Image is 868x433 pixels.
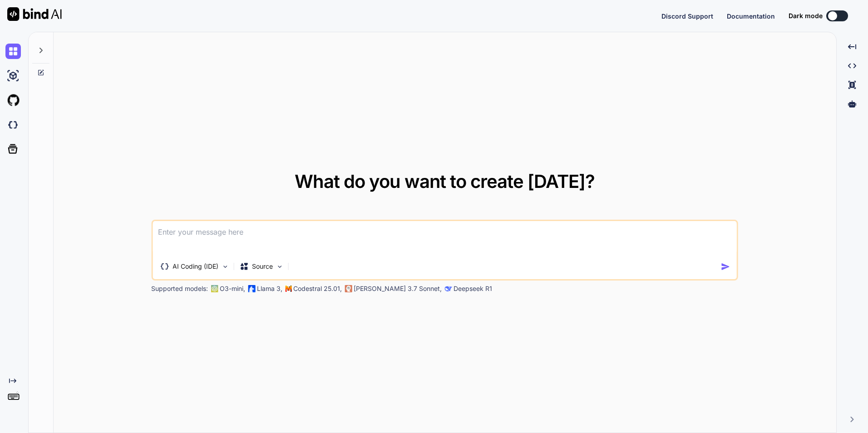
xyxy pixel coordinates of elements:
[727,11,775,21] button: Documentation
[5,117,21,133] img: darkCloudIdeIcon
[248,285,255,292] img: Llama2
[252,262,273,271] p: Source
[5,68,21,84] img: ai-studio
[454,284,492,293] p: Deepseek R1
[221,263,229,271] img: Pick Tools
[295,170,595,192] span: What do you want to create [DATE]?
[220,284,245,293] p: O3-mini,
[257,284,282,293] p: Llama 3,
[5,44,21,59] img: chat
[721,262,730,271] img: icon
[211,285,218,292] img: GPT-4
[151,284,208,293] p: Supported models:
[345,285,352,292] img: claude
[354,284,442,293] p: [PERSON_NAME] 3.7 Sonnet,
[5,93,21,108] img: githubLight
[293,284,342,293] p: Codestral 25.01,
[661,12,713,20] span: Discord Support
[727,12,775,20] span: Documentation
[7,7,62,21] img: Bind AI
[173,262,218,271] p: AI Coding (IDE)
[661,11,713,21] button: Discord Support
[444,285,452,292] img: claude
[276,263,283,271] img: Pick Models
[789,11,823,20] span: Dark mode
[285,285,291,292] img: Mistral-AI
